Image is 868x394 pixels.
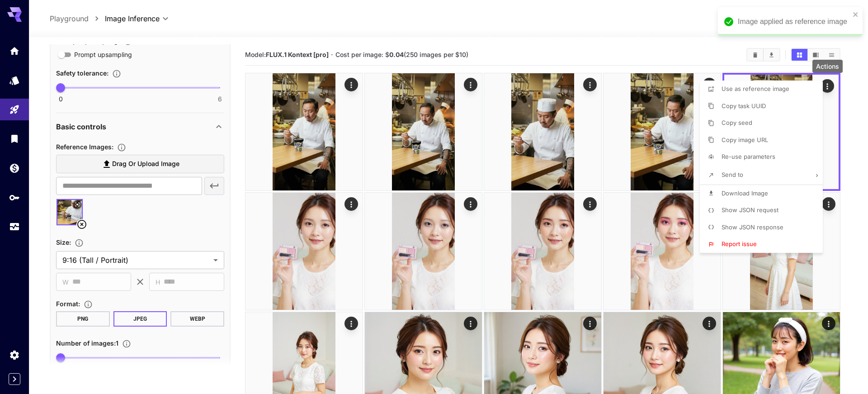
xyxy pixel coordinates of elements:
div: Image applied as reference image [738,16,850,27]
span: Show JSON response [722,223,783,231]
span: Send to [722,171,743,178]
div: Actions [812,60,843,73]
button: close [853,11,859,18]
span: Copy task UUID [722,102,766,109]
span: Show JSON request [722,206,778,214]
span: Report issue [722,240,757,247]
span: Re-use parameters [722,153,775,160]
span: Use as reference image [722,85,789,92]
span: Copy seed [722,119,752,126]
span: Download Image [722,190,768,197]
span: Copy image URL [722,136,768,143]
